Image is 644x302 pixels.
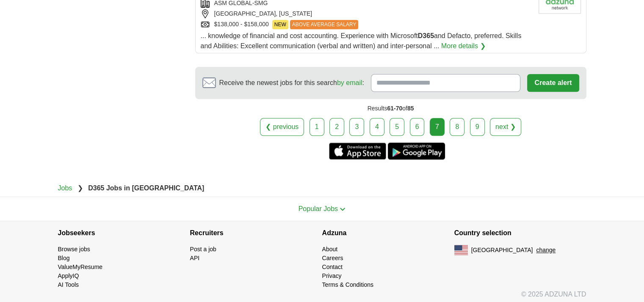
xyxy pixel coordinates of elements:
a: About [322,246,338,253]
h4: Country selection [454,221,586,245]
a: Get the iPhone app [329,143,386,159]
a: 5 [390,118,404,136]
div: Results of [195,99,586,118]
a: Terms & Conditions [322,281,373,288]
a: ApplyIQ [58,272,79,279]
span: ... knowledge of financial and cost accounting. Experience with Microsoft and Defacto, preferred.... [201,32,522,49]
a: Browse jobs [58,246,90,253]
a: Contact [322,264,343,270]
a: AI Tools [58,281,79,288]
span: [GEOGRAPHIC_DATA] [471,246,533,255]
a: Get the Android app [388,143,445,159]
a: 9 [470,118,485,136]
span: Receive the newest jobs for this search : [219,78,364,88]
span: 61-70 [387,105,402,112]
a: 3 [349,118,364,136]
a: Jobs [58,184,72,192]
a: ValueMyResume [58,264,103,270]
a: 2 [329,118,344,136]
a: next ❯ [490,118,521,136]
img: toggle icon [340,207,345,211]
button: Create alert [527,74,579,92]
strong: D365 [418,32,434,39]
a: 1 [310,118,324,136]
a: Post a job [190,246,216,253]
div: [GEOGRAPHIC_DATA], [US_STATE] [201,9,532,18]
a: Blog [58,255,70,261]
a: More details ❯ [441,41,486,51]
a: 4 [370,118,384,136]
a: ❮ previous [260,118,304,136]
a: by email [337,79,362,86]
span: ABOVE AVERAGE SALARY [290,20,359,29]
button: change [536,246,556,255]
span: Popular Jobs [299,205,338,212]
span: 85 [407,105,414,112]
a: Privacy [322,272,342,279]
img: US flag [454,245,468,255]
span: NEW [272,20,288,29]
a: API [190,255,200,261]
a: Careers [322,255,343,261]
a: 6 [410,118,425,136]
div: $138,000 - $158,000 [201,20,532,29]
strong: D365 Jobs in [GEOGRAPHIC_DATA] [88,184,204,192]
span: ❯ [77,184,83,192]
div: 7 [430,118,445,136]
a: 8 [450,118,464,136]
